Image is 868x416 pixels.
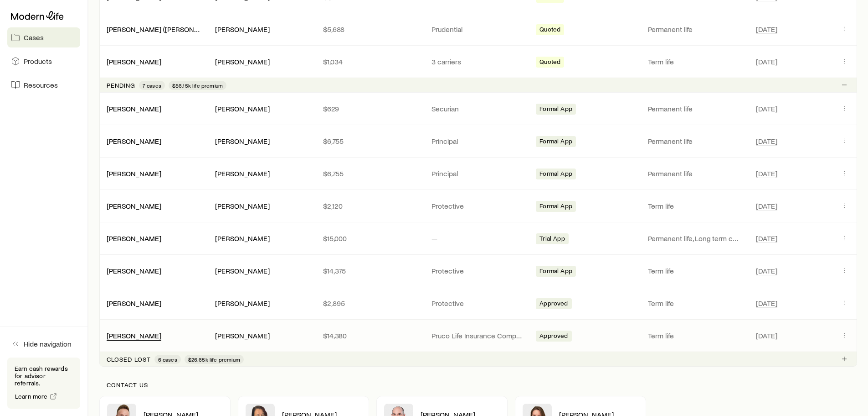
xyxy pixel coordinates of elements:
[215,104,270,114] div: [PERSON_NAME]
[172,82,223,89] span: $56.15k life premium
[539,170,572,179] span: Formal App
[215,234,270,243] div: [PERSON_NAME]
[648,169,742,178] p: Permanent life
[188,356,240,363] span: $26.65k life premium
[107,331,161,340] a: [PERSON_NAME]
[24,57,52,66] span: Products
[107,201,161,210] a: [PERSON_NAME]
[215,137,270,146] div: [PERSON_NAME]
[215,201,270,211] div: [PERSON_NAME]
[756,201,777,211] span: [DATE]
[7,358,80,409] div: Earn cash rewards for advisor referrals.Learn more
[756,331,777,340] span: [DATE]
[107,381,850,389] p: Contact us
[24,33,44,42] span: Cases
[7,27,80,47] a: Cases
[648,137,742,146] p: Permanent life
[431,331,525,340] p: Pruco Life Insurance Company
[158,356,177,363] span: 6 cases
[648,234,742,243] p: Permanent life, Long term care (linked benefit)
[7,334,80,354] button: Hide navigation
[431,137,525,146] p: Principal
[539,58,560,68] span: Quoted
[648,266,742,275] p: Term life
[215,266,270,276] div: [PERSON_NAME]
[648,201,742,211] p: Term life
[107,104,161,113] a: [PERSON_NAME]
[539,267,572,277] span: Formal App
[648,57,742,66] p: Term life
[107,234,161,242] a: [PERSON_NAME]
[215,299,270,308] div: [PERSON_NAME]
[323,104,417,113] p: $629
[539,332,568,342] span: Approved
[215,25,270,34] div: [PERSON_NAME]
[107,356,151,363] p: Closed lost
[539,137,572,147] span: Formal App
[107,25,200,34] div: [PERSON_NAME] ([PERSON_NAME])
[24,339,72,348] span: Hide navigation
[756,234,777,243] span: [DATE]
[756,104,777,113] span: [DATE]
[323,201,417,211] p: $2,120
[107,137,161,145] a: [PERSON_NAME]
[107,266,161,276] div: [PERSON_NAME]
[7,51,80,71] a: Products
[107,25,221,33] a: [PERSON_NAME] ([PERSON_NAME])
[323,331,417,340] p: $14,380
[431,57,525,66] p: 3 carriers
[539,26,560,35] span: Quoted
[323,25,417,34] p: $5,688
[7,75,80,95] a: Resources
[215,57,270,67] div: [PERSON_NAME]
[756,169,777,178] span: [DATE]
[107,266,161,275] a: [PERSON_NAME]
[756,137,777,146] span: [DATE]
[107,169,161,178] a: [PERSON_NAME]
[431,299,525,308] p: Protective
[107,201,161,211] div: [PERSON_NAME]
[756,266,777,275] span: [DATE]
[107,82,135,89] p: Pending
[431,104,525,113] p: Securian
[539,300,568,309] span: Approved
[431,234,525,243] p: —
[756,57,777,66] span: [DATE]
[24,80,58,90] span: Resources
[539,235,565,244] span: Trial App
[756,299,777,308] span: [DATE]
[107,169,161,179] div: [PERSON_NAME]
[143,82,161,89] span: 7 cases
[323,169,417,178] p: $6,755
[648,25,742,34] p: Permanent life
[539,105,572,115] span: Formal App
[756,25,777,34] span: [DATE]
[323,299,417,308] p: $2,895
[431,266,525,275] p: Protective
[539,202,572,212] span: Formal App
[215,169,270,179] div: [PERSON_NAME]
[431,201,525,211] p: Protective
[323,234,417,243] p: $15,000
[107,137,161,146] div: [PERSON_NAME]
[431,25,525,34] p: Prudential
[107,299,161,308] div: [PERSON_NAME]
[107,331,161,341] div: [PERSON_NAME]
[107,234,161,243] div: [PERSON_NAME]
[648,331,742,340] p: Term life
[323,57,417,66] p: $1,034
[648,299,742,308] p: Term life
[107,104,161,114] div: [PERSON_NAME]
[323,137,417,146] p: $6,755
[431,169,525,178] p: Principal
[107,57,161,66] a: [PERSON_NAME]
[215,331,270,341] div: [PERSON_NAME]
[15,365,73,387] p: Earn cash rewards for advisor referrals.
[107,57,161,67] div: [PERSON_NAME]
[648,104,742,113] p: Permanent life
[107,299,161,307] a: [PERSON_NAME]
[15,393,48,400] span: Learn more
[323,266,417,275] p: $14,375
